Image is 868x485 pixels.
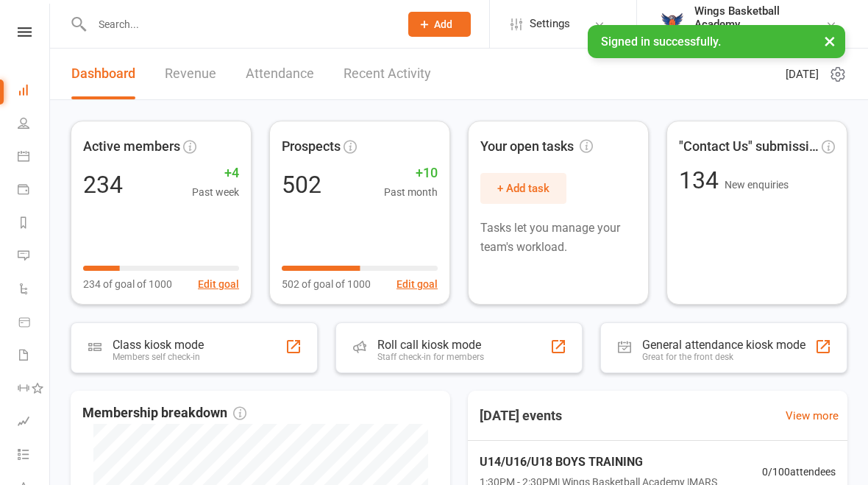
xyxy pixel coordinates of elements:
span: 0 / 100 attendees [762,464,836,480]
div: Class kiosk mode [113,338,204,352]
span: U14/U16/U18 BOYS TRAINING [480,453,717,472]
a: Assessments [18,406,51,439]
span: New enquiries [725,179,789,191]
button: + Add task [480,173,566,204]
div: Roll call kiosk mode [377,338,484,352]
a: Attendance [246,49,314,99]
a: Dashboard [18,75,51,108]
a: Recent Activity [344,49,431,99]
span: Past week [192,184,239,200]
p: Tasks let you manage your team's workload. [480,219,636,256]
button: Edit goal [198,276,239,292]
img: thumb_image1733802406.png [658,10,687,39]
button: × [817,25,843,57]
button: Add [408,12,471,37]
button: Edit goal [396,276,438,292]
div: 234 [83,173,123,197]
div: General attendance kiosk mode [642,338,805,352]
span: Past month [384,184,438,200]
a: Reports [18,208,51,241]
a: Product Sales [18,307,51,340]
span: 134 [679,166,725,194]
input: Search... [88,14,389,35]
a: People [18,108,51,141]
div: 502 [282,173,321,197]
a: View more [786,407,839,425]
div: Great for the front desk [642,352,805,362]
a: Revenue [165,49,216,99]
span: Prospects [282,136,341,157]
span: 234 of goal of 1000 [83,276,172,292]
span: Settings [530,7,570,40]
span: Active members [83,136,180,157]
a: Payments [18,174,51,208]
span: 502 of goal of 1000 [282,276,371,292]
span: Membership breakdown [82,403,246,424]
span: Add [434,18,452,30]
span: [DATE] [786,66,819,83]
a: Calendar [18,141,51,174]
span: Signed in successfully. [601,35,721,49]
h3: [DATE] events [468,403,574,429]
span: "Contact Us" submissions [679,136,819,157]
div: Wings Basketball Academy [694,4,825,31]
a: Dashboard [71,49,135,99]
span: +4 [192,163,239,184]
span: +10 [384,163,438,184]
span: Your open tasks [480,136,593,157]
div: Staff check-in for members [377,352,484,362]
div: Members self check-in [113,352,204,362]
